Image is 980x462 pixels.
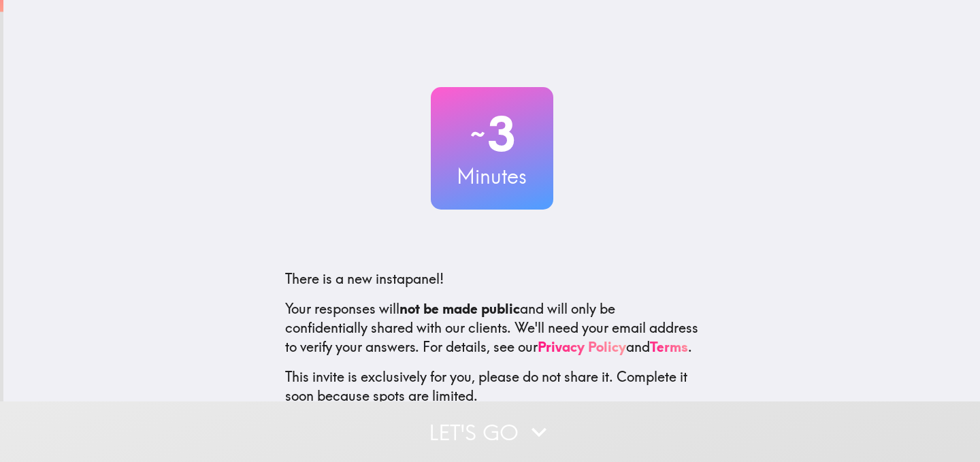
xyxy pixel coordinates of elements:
[468,114,487,154] span: ~
[399,300,520,317] b: not be made public
[650,338,688,355] a: Terms
[285,367,699,406] p: This invite is exclusively for you, please do not share it. Complete it soon because spots are li...
[431,162,553,191] h3: Minutes
[538,338,626,355] a: Privacy Policy
[285,270,444,287] span: There is a new instapanel!
[431,106,553,162] h2: 3
[285,299,699,357] p: Your responses will and will only be confidentially shared with our clients. We'll need your emai...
